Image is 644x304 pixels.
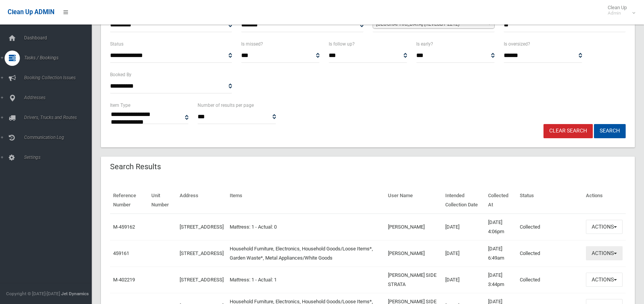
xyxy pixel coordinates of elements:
[22,115,97,120] span: Drivers, Trucks and Routes
[8,8,54,16] span: Clean Up ADMIN
[385,266,443,293] td: [PERSON_NAME] SIDE STRATA
[504,40,530,48] label: Is oversized?
[22,75,97,80] span: Booking Collection Issues
[485,214,517,240] td: [DATE] 4:06pm
[608,10,627,16] small: Admin
[583,187,626,214] th: Actions
[385,187,443,214] th: User Name
[110,40,123,48] label: Status
[110,101,130,110] label: Item Type
[198,101,254,110] label: Number of results per page
[61,291,89,296] strong: Jet Dynamics
[517,240,583,266] td: Collected
[113,277,135,283] a: M-402219
[227,187,385,214] th: Items
[416,40,433,48] label: Is early?
[485,187,517,214] th: Collected At
[385,214,443,240] td: [PERSON_NAME]
[604,5,634,16] span: Clean Up
[543,124,593,138] a: Clear Search
[227,240,385,266] td: Household Furniture, Electronics, Household Goods/Loose Items*, Garden Waste*, Metal Appliances/W...
[517,214,583,240] td: Collected
[586,246,623,260] button: Actions
[6,291,60,296] span: Copyright © [DATE]-[DATE]
[586,273,623,287] button: Actions
[241,40,263,48] label: Is missed?
[113,224,135,230] a: M-459162
[485,240,517,266] td: [DATE] 6:49am
[110,187,148,214] th: Reference Number
[517,266,583,293] td: Collected
[22,35,97,41] span: Dashboard
[442,240,485,266] td: [DATE]
[22,135,97,140] span: Communication Log
[517,187,583,214] th: Status
[180,224,224,230] a: [STREET_ADDRESS]
[22,55,97,60] span: Tasks / Bookings
[227,266,385,293] td: Mattress: 1 - Actual: 1
[148,187,177,214] th: Unit Number
[329,40,355,48] label: Is follow up?
[227,214,385,240] td: Mattress: 1 - Actual: 0
[22,95,97,100] span: Addresses
[586,220,623,234] button: Actions
[442,266,485,293] td: [DATE]
[180,277,224,283] a: [STREET_ADDRESS]
[594,124,626,138] button: Search
[22,155,97,160] span: Settings
[177,187,227,214] th: Address
[113,250,129,256] a: 459161
[442,214,485,240] td: [DATE]
[485,266,517,293] td: [DATE] 3:44pm
[180,250,224,256] a: [STREET_ADDRESS]
[110,70,131,79] label: Booked By
[101,159,170,174] header: Search Results
[442,187,485,214] th: Intended Collection Date
[385,240,443,266] td: [PERSON_NAME]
